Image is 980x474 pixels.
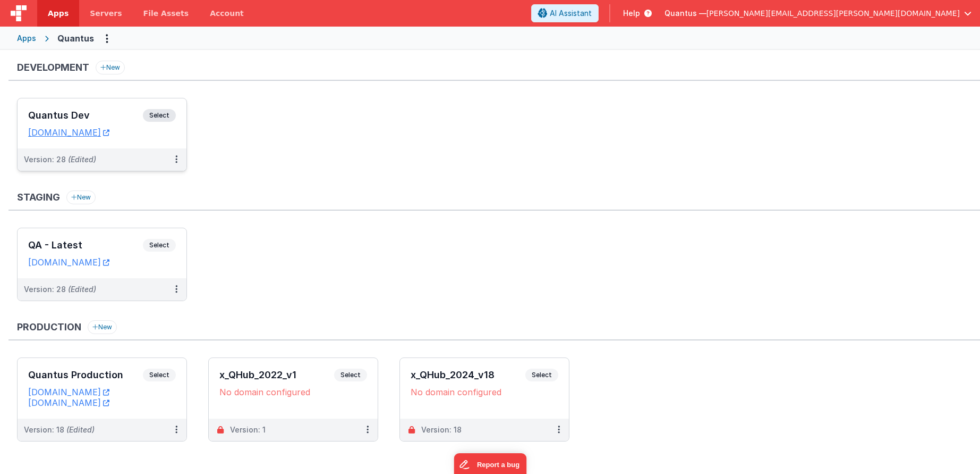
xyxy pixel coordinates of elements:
[28,127,109,138] a: [DOMAIN_NAME]
[88,320,117,334] button: New
[143,109,176,122] span: Select
[230,425,266,435] div: Version: 1
[219,387,367,397] div: No domain configured
[28,257,109,268] a: [DOMAIN_NAME]
[623,8,640,19] span: Help
[24,154,96,165] div: Version: 28
[28,387,109,397] a: [DOMAIN_NAME]
[24,284,96,295] div: Version: 28
[706,8,960,19] span: [PERSON_NAME][EMAIL_ADDRESS][PERSON_NAME][DOMAIN_NAME]
[96,61,125,74] button: New
[24,425,95,435] div: Version: 18
[334,369,367,381] span: Select
[98,30,115,47] button: Options
[68,155,96,164] span: (Edited)
[143,369,176,381] span: Select
[525,369,558,381] span: Select
[66,425,95,434] span: (Edited)
[411,387,558,397] div: No domain configured
[66,190,96,204] button: New
[664,8,972,19] button: Quantus — [PERSON_NAME][EMAIL_ADDRESS][PERSON_NAME][DOMAIN_NAME]
[90,8,122,19] span: Servers
[28,397,109,408] a: [DOMAIN_NAME]
[421,425,462,435] div: Version: 18
[48,8,69,19] span: Apps
[143,8,189,19] span: File Assets
[531,4,599,22] button: AI Assistant
[17,33,36,44] div: Apps
[664,8,706,19] span: Quantus —
[143,239,176,252] span: Select
[550,8,592,19] span: AI Assistant
[17,62,89,73] h3: Development
[28,370,143,380] h3: Quantus Production
[17,322,81,332] h3: Production
[68,285,96,294] span: (Edited)
[28,110,143,121] h3: Quantus Dev
[28,240,143,251] h3: QA - Latest
[219,370,334,380] h3: x_QHub_2022_v1
[411,370,525,380] h3: x_QHub_2024_v18
[17,192,60,203] h3: Staging
[57,32,94,45] div: Quantus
